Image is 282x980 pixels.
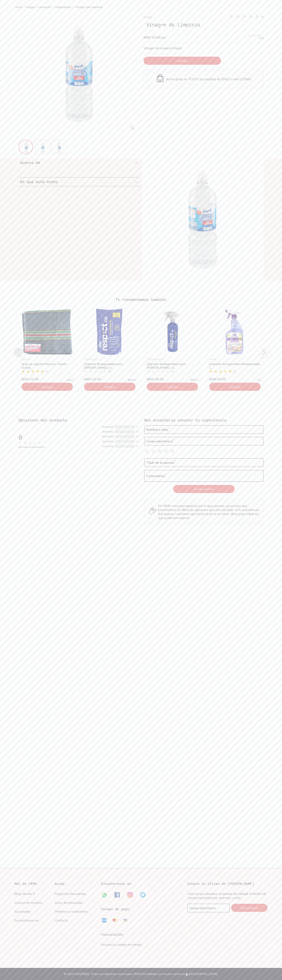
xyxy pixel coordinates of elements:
[15,918,55,922] a: Encuéntranos en
[166,385,178,389] span: Agregar
[134,972,218,976] span: [PERSON_NAME] con mucho cariño en [GEOGRAPHIC_DATA].
[19,140,33,155] img: 26005-vinagre-de-limpieza-impek-1_479146b5-8720-4680-8849-28fc8524e036=fwebp-q70-w256
[22,362,73,369] div: Jerga de Algodón Fibrotón Tamaño Grande
[136,435,138,438] div: 0
[147,362,198,369] div: Limpiador Biodegradable para [PERSON_NAME] y S...
[136,440,138,443] div: 0
[190,379,198,381] span: 495 ml
[187,881,267,886] h3: Conoce lo último de [PERSON_NAME]
[84,383,135,391] button: Agregar
[188,904,229,912] input: mimail@gmail.com
[16,5,22,9] a: Inicio
[233,370,236,373] span: ( 1 )
[15,892,55,896] a: Blog: Mundo Y
[18,307,76,357] img: 1
[147,383,198,391] button: Agregar
[55,909,95,913] a: Términos y condiciones
[101,932,181,937] h3: Facturación
[144,307,201,381] a: 30233 Limpiador biodegradable Vidrios y SuperficiesThe Respect CoLimpiador Biodegradable para [PE...
[156,74,164,82] img: Envío
[19,417,138,423] h3: Opiniones del producto
[102,426,114,428] div: 5 estrellas
[46,370,48,373] span: ( 1 )
[142,158,264,281] img: 26005 vinagre de limpieza impek
[39,5,51,9] a: Limpieza
[144,35,166,39] span: MXN 15.00 / pz
[55,892,95,896] a: Preguntas frecuentes
[35,140,50,155] img: 26005-vinagre-de-limpieza-impek-2_8305a03a-0ed3-45b7-b620-064bd63b1a86=fwebp-q70-w256
[22,377,39,381] span: MXN 22.00
[84,358,135,361] div: The Respect Co
[102,431,114,433] div: 4 estrellas
[176,59,188,63] span: Agregar
[22,383,73,391] button: Agregar
[101,907,129,911] h3: Formas de pago
[22,5,26,9] span: /
[187,892,267,900] p: Una vez por semana, contenido de calidad. Entérate de nuevos lanzamientos, eventos, y más.
[81,307,139,357] img: Limpiador Biodegradable para Vidrio
[101,881,131,886] h3: Encuéntranos en
[20,160,40,165] h3: Acerca de
[229,385,241,389] span: Agregar
[136,445,138,447] div: 0
[158,504,259,520] p: En YEMA nos preocupamos por lo que piensas, es por eso que prometemos no filtrar las opiniones qu...
[81,307,139,381] a: Limpiador Biodegradable para VidrioThe Respect CoLimpiador Biodegradable para [PERSON_NAME] y S.....
[15,909,55,913] a: Sucursales
[55,918,95,922] a: Contacto
[144,307,201,357] img: 30233 Limpiador biodegradable Vidrios y Superficies
[18,297,264,302] h3: Te recomendamos también
[259,37,264,39] span: (1 lt)
[206,307,264,381] a: Limpiador de Superficies Biodegradable Cítrico 1LKuxtalLimpiador de Superficies Biodegradable C.....
[41,385,53,389] span: Agregar
[144,21,203,28] span: Vinagre de Limpieza
[15,901,55,905] a: Acerca de nosotros
[26,5,35,9] a: Hogar
[20,179,58,184] h3: De qué está hecho
[147,358,198,361] div: The Respect Co
[71,5,75,9] span: /
[18,307,76,381] a: 1FibrotonJerga de Algodón Fibrotón Tamaño Grande(1)MXN 22.001 pza
[209,377,226,381] span: MXN 59.00
[136,431,138,433] div: 0
[102,440,114,443] div: 2 estrellas
[144,46,264,50] p: Vinagre de Limpieza Impek
[84,362,135,369] div: Limpiador Biodegradable para [PERSON_NAME] y S...
[51,5,55,9] span: /
[35,5,39,9] span: /
[15,881,55,886] h3: Más de YEMA
[104,385,116,389] span: Agregar
[209,358,261,361] div: Kuxtal
[173,485,235,493] button: Enviar opinión
[257,379,261,381] span: 1 lt
[128,379,135,381] span: 500 ml
[55,5,71,9] a: Limpiadores
[144,15,152,19] a: Impek
[206,307,264,357] img: Limpiador de Superficies Biodegradable Cítrico 1L
[19,445,45,448] span: Basado en 0 opiniones
[101,942,142,947] a: Factura tu compra en tienda
[136,426,138,428] div: 0
[67,379,73,381] span: 1 pza
[261,15,264,18] span: ( 0 )
[147,377,164,381] span: MXN 39.00
[231,904,267,912] button: Subscribirme
[209,383,261,391] button: Agregar
[19,433,22,441] span: 0
[55,901,95,905] a: Aviso de privacidad
[144,57,221,65] button: Agregar
[22,358,73,361] div: Fibroton
[75,5,103,9] p: Vinagre de Limpieza
[144,417,264,423] h3: Nos encantaría conocer tu experiencia
[108,370,111,373] span: ( 0 )
[209,362,261,369] div: Limpiador de Superficies Biodegradable C...
[171,370,174,373] span: ( 0 )
[102,435,114,438] div: 3 estrellas
[52,140,67,155] img: 26005-vinagre-de-limpieza-impek-3_c79c56cd-ac40-48be-a658-099d5725de00=fwebp-q70-w256
[84,377,101,381] span: MXN 22.00
[166,77,251,81] p: ¡Envío gratis en TODOS los pedidos de $500 o más! (CDMX)
[55,881,95,886] h3: Ayuda
[102,445,114,447] div: 1 estrellas
[248,34,264,37] span: MXN 15.00 / lt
